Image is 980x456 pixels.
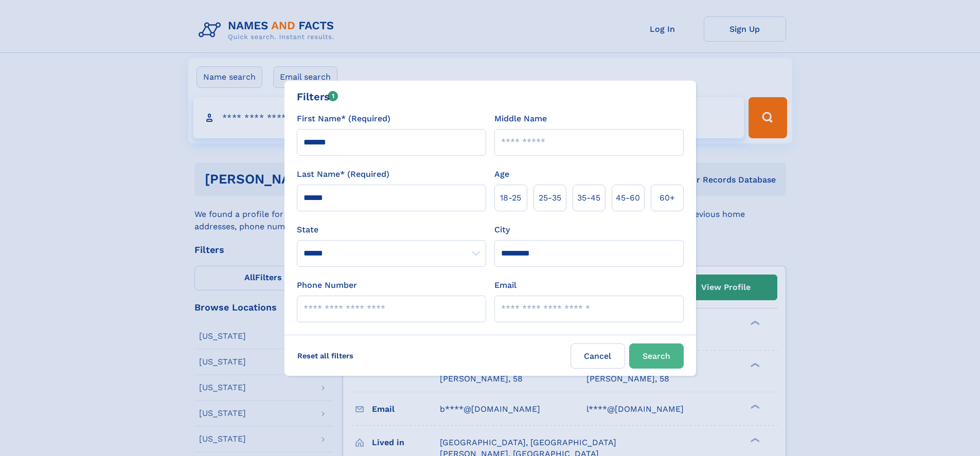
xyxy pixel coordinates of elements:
label: Phone Number [297,279,357,291]
span: 18‑25 [500,192,521,204]
label: Middle Name [494,113,547,125]
label: State [297,224,486,236]
label: Cancel [571,343,625,369]
button: Search [629,343,684,369]
div: Filters [297,89,338,104]
label: Age [494,168,509,180]
label: First Name* (Required) [297,113,390,125]
label: Reset all filters [291,343,360,368]
span: 25‑35 [539,192,561,204]
span: 60+ [660,192,675,204]
label: Last Name* (Required) [297,168,389,180]
label: City [494,224,510,236]
span: 45‑60 [616,192,640,204]
span: 35‑45 [577,192,600,204]
label: Email [494,279,516,291]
